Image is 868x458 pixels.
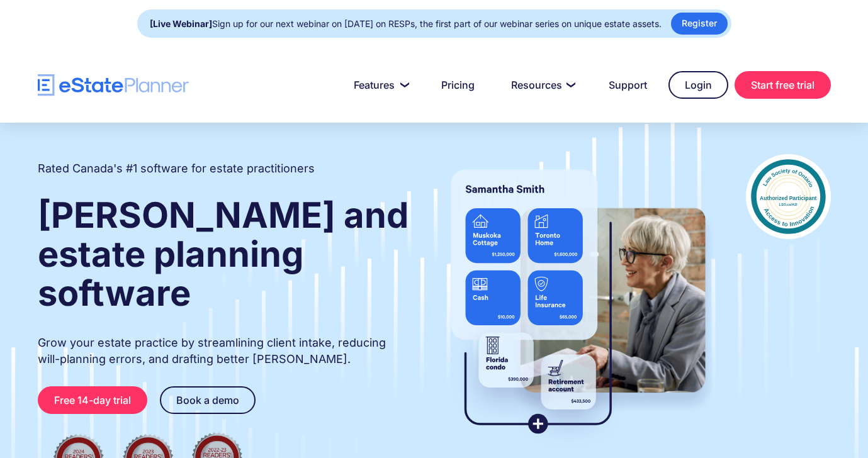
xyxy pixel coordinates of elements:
[38,194,409,315] strong: [PERSON_NAME] and estate planning software
[150,18,212,29] strong: [Live Webinar]
[426,72,490,98] a: Pricing
[339,72,420,98] a: Features
[436,154,721,450] img: estate planner showing wills to their clients, using eState Planner, a leading estate planning so...
[496,72,587,98] a: Resources
[150,15,662,33] div: Sign up for our next webinar on [DATE] on RESPs, the first part of our webinar series on unique e...
[668,71,728,99] a: Login
[160,386,256,414] a: Book a demo
[594,72,662,98] a: Support
[735,71,831,99] a: Start free trial
[38,335,410,367] p: Grow your estate practice by streamlining client intake, reducing will-planning errors, and draft...
[38,160,315,177] h2: Rated Canada's #1 software for estate practitioners
[38,74,189,96] a: home
[671,13,728,35] a: Register
[38,386,147,414] a: Free 14-day trial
